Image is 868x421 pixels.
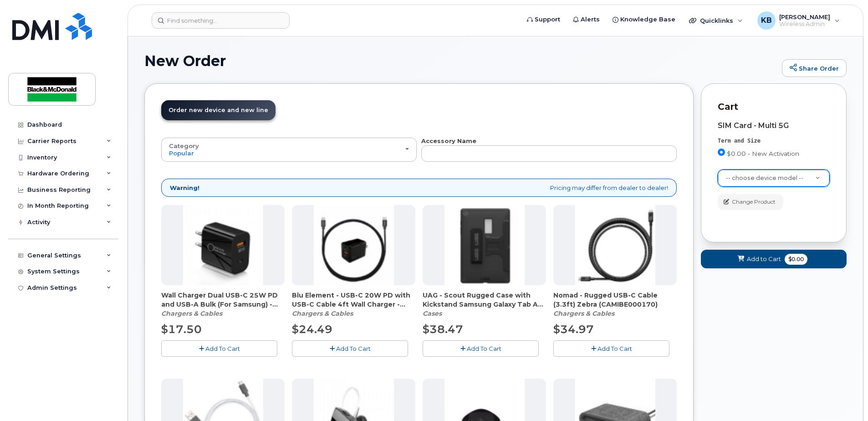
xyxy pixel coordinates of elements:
[421,137,476,144] strong: Accessory Name
[718,194,783,210] button: Change Product
[161,179,677,197] div: Pricing may differ from dealer to dealer!
[575,205,655,285] img: accessory36548.JPG
[292,291,415,318] div: Blu Element - USB-C 20W PD with USB-C Cable 4ft Wall Charger - Black (CAHCPZ000096)
[553,323,594,336] span: $34.97
[161,291,285,309] span: Wall Charger Dual USB-C 25W PD and USB-A Bulk (For Samsung) - Black (CAHCBE000093)
[553,291,677,309] span: Nomad - Rugged USB-C Cable (3.3ft) Zebra (CAMIBE000170)
[553,291,677,318] div: Nomad - Rugged USB-C Cable (3.3ft) Zebra (CAMIBE000170)
[423,323,463,336] span: $38.47
[747,255,781,263] span: Add to Cart
[423,291,546,318] div: UAG - Scout Rugged Case with Kickstand Samsung Galaxy Tab A9+ - Black (CACTBE000128)
[718,170,829,186] a: -- choose device model --
[314,205,394,285] img: accessory36347.JPG
[161,291,285,318] div: Wall Charger Dual USB-C 25W PD and USB-A Bulk (For Samsung) - Black (CAHCBE000093)
[168,107,268,113] span: Order new device and new line
[292,309,353,318] em: Chargers & Cables
[423,340,539,356] button: Add To Cart
[553,309,614,318] em: Chargers & Cables
[726,175,803,181] span: -- choose device model --
[732,198,776,206] span: Change Product
[161,340,277,356] button: Add To Cart
[170,184,199,192] strong: Warning!
[183,205,263,285] img: accessory36907.JPG
[423,309,442,318] em: Cases
[161,323,202,336] span: $17.50
[336,345,371,352] span: Add To Cart
[718,149,725,156] input: $0.00 - New Activation
[292,291,415,309] span: Blu Element - USB-C 20W PD with USB-C Cable 4ft Wall Charger - Black (CAHCPZ000096)
[161,309,222,318] em: Chargers & Cables
[169,149,194,157] span: Popular
[169,142,199,149] span: Category
[205,345,240,352] span: Add To Cart
[782,59,847,77] a: Share Order
[718,137,830,145] div: Term and Size
[144,53,777,69] h1: New Order
[718,122,830,130] div: SIM Card - Multi 5G
[444,205,525,285] img: accessory36986.JPG
[292,323,332,336] span: $24.49
[553,340,669,356] button: Add To Cart
[727,150,799,157] span: $0.00 - New Activation
[467,345,501,352] span: Add To Cart
[785,254,807,265] span: $0.00
[597,345,632,352] span: Add To Cart
[718,100,830,113] p: Cart
[161,138,417,161] button: Category Popular
[292,340,408,356] button: Add To Cart
[423,291,546,309] span: UAG - Scout Rugged Case with Kickstand Samsung Galaxy Tab A9+ - Black (CACTBE000128)
[701,250,847,268] button: Add to Cart $0.00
